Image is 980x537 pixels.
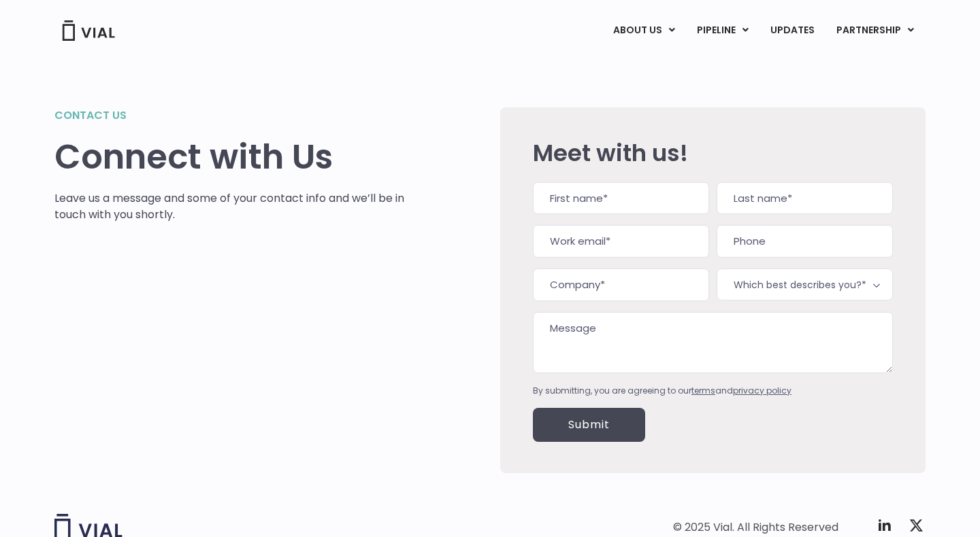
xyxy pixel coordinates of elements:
div: © 2025 Vial. All Rights Reserved [673,520,838,535]
input: Company* [533,268,709,301]
h1: Connect with Us [54,137,405,177]
a: ABOUT USMenu Toggle [602,19,685,42]
a: privacy policy [733,385,791,396]
a: PIPELINEMenu Toggle [686,19,759,42]
h2: Meet with us! [533,140,893,166]
a: UPDATES [759,19,825,42]
a: PARTNERSHIPMenu Toggle [826,19,925,42]
span: Which best describes you?* [717,268,893,300]
input: First name* [533,182,709,215]
input: Last name* [717,182,893,215]
a: terms [691,385,715,396]
p: Leave us a message and some of your contact info and we’ll be in touch with you shortly. [54,190,405,223]
h2: Contact us [54,107,405,124]
div: By submitting, you are agreeing to our and [533,385,893,397]
input: Phone [717,225,893,258]
input: Work email* [533,225,709,258]
input: Submit [533,408,645,442]
img: Vial Logo [61,20,116,41]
